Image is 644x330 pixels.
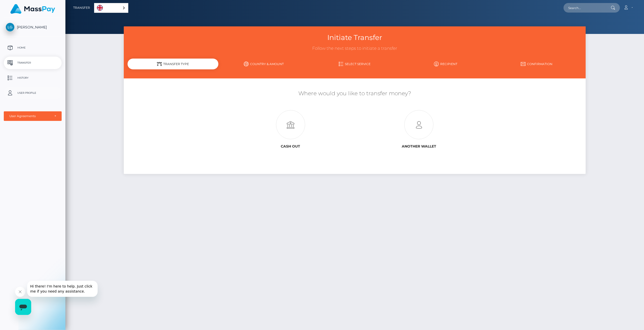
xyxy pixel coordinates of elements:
[230,144,351,149] h6: Cash out
[400,60,491,68] a: Recipient
[94,3,128,13] div: Language
[128,59,218,69] div: Transfer Type
[9,114,51,118] div: User Agreements
[73,3,90,13] a: Transfer
[6,59,60,67] p: Transfer
[491,60,582,68] a: Confirmation
[128,90,582,98] h5: Where would you like to transfer money?
[309,60,400,68] a: Select Service
[128,45,582,52] h3: Follow the next steps to initiate a transfer
[94,3,128,13] a: English
[4,41,62,54] a: Home
[4,25,62,29] span: [PERSON_NAME]
[4,57,62,69] a: Transfer
[4,111,62,121] button: User Agreements
[6,74,60,82] p: History
[218,60,309,68] a: Country & Amount
[6,44,60,52] p: Home
[10,4,55,14] img: MassPay
[15,287,25,297] iframe: Close message
[15,299,31,315] iframe: Button to launch messaging window
[94,3,128,13] aside: Language selected: English
[128,33,582,42] h3: Initiate Transfer
[6,89,60,97] p: User Profile
[4,87,62,99] a: User Profile
[358,144,479,149] h6: Another wallet
[563,3,611,13] input: Search...
[4,72,62,84] a: History
[27,281,98,297] iframe: Message from company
